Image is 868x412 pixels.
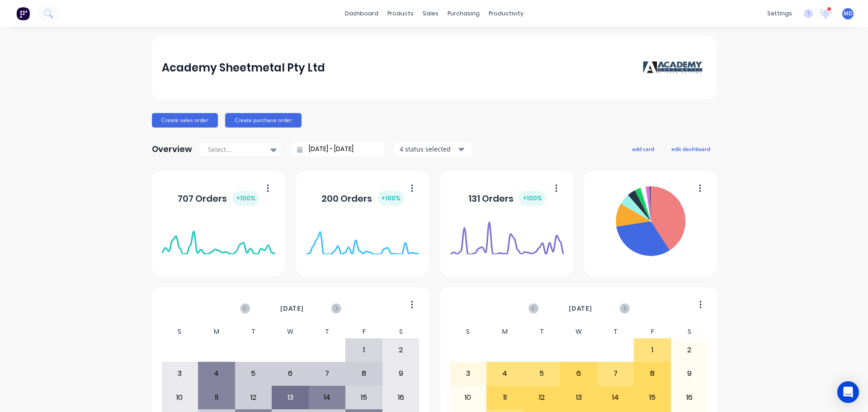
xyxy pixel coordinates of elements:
[418,7,443,20] div: sales
[162,59,325,77] div: Academy Sheetmetal Pty Ltd
[561,362,597,385] div: 6
[152,140,192,158] div: Overview
[340,7,383,20] a: dashboard
[626,143,660,155] button: add card
[161,325,198,338] div: S
[235,325,272,338] div: T
[598,386,634,409] div: 14
[162,386,198,409] div: 10
[665,143,716,155] button: edit dashboard
[569,303,592,313] span: [DATE]
[468,191,546,206] div: 131 Orders
[377,191,404,206] div: + 100 %
[198,325,235,338] div: M
[236,362,272,385] div: 5
[524,362,560,385] div: 5
[383,7,418,20] div: products
[643,61,706,75] img: Academy Sheetmetal Pty Ltd
[198,362,235,385] div: 4
[634,325,671,338] div: F
[280,303,304,313] span: [DATE]
[634,339,670,361] div: 1
[597,325,634,338] div: T
[162,362,198,385] div: 3
[450,386,486,409] div: 10
[671,386,708,409] div: 16
[560,325,597,338] div: W
[524,325,561,338] div: T
[671,362,708,385] div: 9
[837,381,859,403] div: Open Intercom Messenger
[309,325,346,338] div: T
[309,386,345,409] div: 14
[395,142,472,156] button: 4 status selected
[346,386,382,409] div: 15
[236,386,272,409] div: 12
[487,362,523,385] div: 4
[383,339,419,361] div: 2
[383,362,419,385] div: 9
[598,362,634,385] div: 7
[671,325,708,338] div: S
[382,325,420,338] div: S
[232,191,259,206] div: + 100 %
[309,362,345,385] div: 7
[383,386,419,409] div: 16
[178,191,259,206] div: 707 Orders
[400,144,457,154] div: 4 status selected
[484,7,528,20] div: productivity
[443,7,484,20] div: purchasing
[671,339,708,361] div: 2
[345,325,382,338] div: F
[346,339,382,361] div: 1
[486,325,524,338] div: M
[634,386,670,409] div: 15
[198,386,235,409] div: 11
[450,362,486,385] div: 3
[519,191,546,206] div: + 100 %
[763,7,797,20] div: settings
[16,7,30,20] img: Factory
[450,325,487,338] div: S
[321,191,404,206] div: 200 Orders
[272,325,309,338] div: W
[272,386,308,409] div: 13
[225,113,302,128] button: Create purchase order
[152,113,218,128] button: Create sales order
[346,362,382,385] div: 8
[844,9,853,18] span: MD
[634,362,670,385] div: 8
[487,386,523,409] div: 11
[272,362,308,385] div: 6
[524,386,560,409] div: 12
[561,386,597,409] div: 13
